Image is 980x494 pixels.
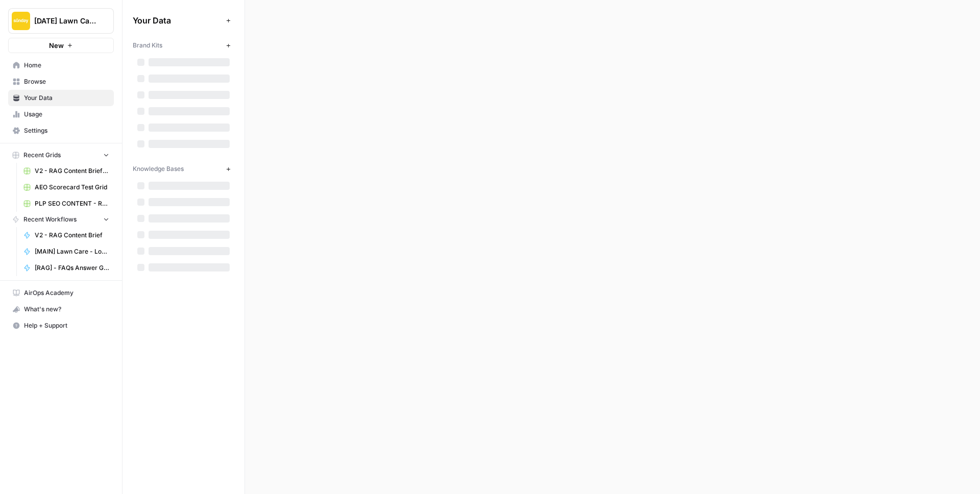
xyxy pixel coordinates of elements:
[35,247,109,256] span: [MAIN] Lawn Care - Local pSEO Page Generator [[PERSON_NAME]]
[49,40,64,51] span: New
[8,122,114,139] a: Settings
[19,227,114,243] a: V2 - RAG Content Brief
[23,215,77,224] span: Recent Workflows
[35,183,109,192] span: AEO Scorecard Test Grid
[8,57,114,73] a: Home
[19,163,114,179] a: V2 - RAG Content Brief Grid
[24,77,109,86] span: Browse
[35,263,109,273] span: [RAG] - FAQs Answer Generator
[24,126,109,135] span: Settings
[12,12,30,30] img: Sunday Lawn Care Logo
[8,147,114,163] button: Recent Grids
[24,321,109,330] span: Help + Support
[8,106,114,122] a: Usage
[19,243,114,260] a: [MAIN] Lawn Care - Local pSEO Page Generator [[PERSON_NAME]]
[24,93,109,103] span: Your Data
[8,73,114,90] a: Browse
[35,231,109,240] span: V2 - RAG Content Brief
[9,302,113,317] div: What's new?
[8,285,114,301] a: AirOps Academy
[8,38,114,53] button: New
[35,166,109,176] span: V2 - RAG Content Brief Grid
[23,151,61,160] span: Recent Grids
[133,41,162,50] span: Brand Kits
[19,195,114,212] a: PLP SEO CONTENT - REVISED
[24,288,109,298] span: AirOps Academy
[8,317,114,334] button: Help + Support
[133,164,184,174] span: Knowledge Bases
[19,260,114,276] a: [RAG] - FAQs Answer Generator
[133,14,222,27] span: Your Data
[35,199,109,208] span: PLP SEO CONTENT - REVISED
[8,301,114,317] button: What's new?
[19,179,114,195] a: AEO Scorecard Test Grid
[8,212,114,227] button: Recent Workflows
[8,90,114,106] a: Your Data
[34,16,96,26] span: [DATE] Lawn Care
[8,8,114,34] button: Workspace: Sunday Lawn Care
[24,110,109,119] span: Usage
[24,61,109,70] span: Home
